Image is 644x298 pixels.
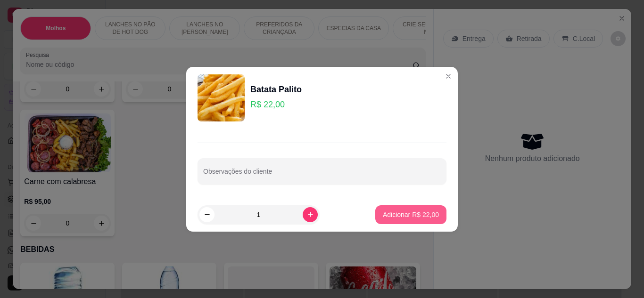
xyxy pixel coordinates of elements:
input: Observações do cliente [203,170,441,180]
p: Adicionar R$ 22,00 [383,210,439,219]
button: decrease-product-quantity [199,207,215,222]
img: product-image [198,74,245,121]
button: increase-product-quantity [303,207,318,222]
button: Adicionar R$ 22,00 [375,205,446,224]
button: Close [441,69,456,84]
p: R$ 22,00 [250,98,302,111]
div: Batata Palito [250,83,302,96]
